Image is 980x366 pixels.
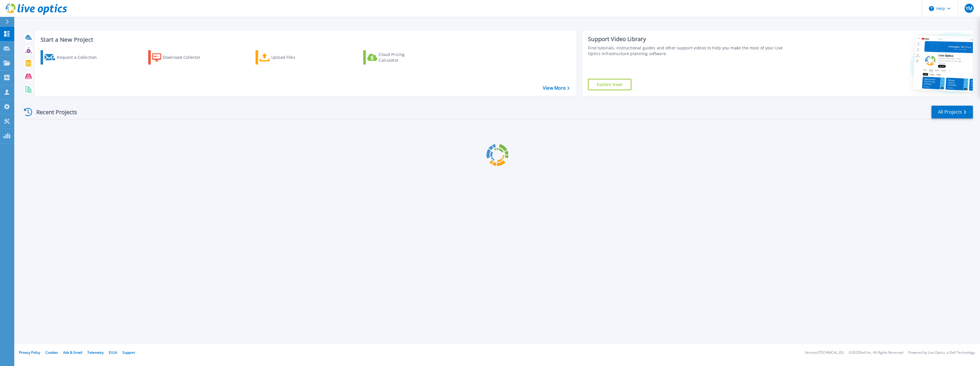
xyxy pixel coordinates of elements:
[45,350,58,355] a: Cookies
[87,350,104,355] a: Telemetry
[63,350,82,355] a: Ads & Email
[148,50,212,65] a: Download Collector
[271,52,317,63] div: Upload Files
[109,350,117,355] a: EULA
[849,351,903,355] li: © 2025 Dell Inc. All Rights Reserved
[22,105,85,119] div: Recent Projects
[966,6,972,11] span: YM
[122,350,135,355] a: Support
[588,35,792,43] div: Support Video Library
[163,52,208,63] div: Download Collector
[363,50,427,65] a: Cloud Pricing Calculator
[543,85,569,91] a: View More
[256,50,319,65] a: Upload Files
[931,106,973,118] a: All Projects
[908,351,975,355] li: Powered by Live Optics, a Dell Technology
[41,50,104,65] a: Request a Collection
[588,45,792,57] div: Find tutorials, instructional guides and other support videos to help you make the most of your L...
[19,350,40,355] a: Privacy Policy
[57,52,103,63] div: Request a Collection
[588,79,631,90] a: Explore Now!
[41,37,569,43] h3: Start a New Project
[379,52,424,63] div: Cloud Pricing Calculator
[805,351,844,355] li: Version: [TECHNICAL_ID]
